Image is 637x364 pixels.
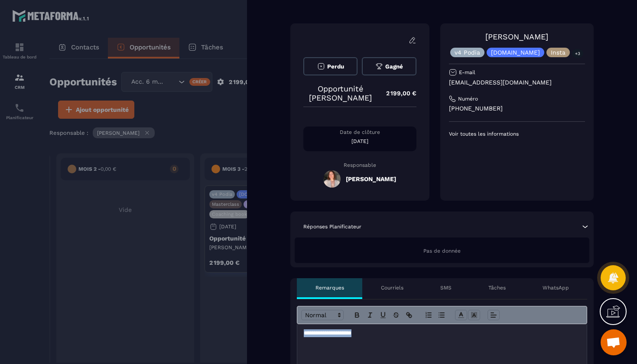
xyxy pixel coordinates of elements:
p: Opportunité [PERSON_NAME] [303,84,377,102]
p: [EMAIL_ADDRESS][DOMAIN_NAME] [449,78,585,87]
button: Gagné [362,57,416,75]
p: SMS [440,284,452,291]
p: Tâches [488,284,506,291]
p: Voir toutes les informations [449,130,585,137]
span: Gagné [385,63,403,70]
a: Ouvrir le chat [601,329,627,355]
h5: [PERSON_NAME] [346,175,396,182]
p: [PHONE_NUMBER] [449,104,585,113]
p: [DATE] [303,138,416,145]
span: Perdu [327,63,344,70]
span: Pas de donnée [423,248,461,254]
p: E-mail [459,69,475,76]
p: Numéro [458,95,478,102]
button: Perdu [303,57,357,75]
p: WhatsApp [543,284,569,291]
p: Réponses Planificateur [303,223,361,230]
p: Remarques [315,284,344,291]
p: Courriels [381,284,403,291]
p: Responsable [303,162,416,168]
p: Date de clôture [303,129,416,136]
p: 2 199,00 € [377,85,416,102]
